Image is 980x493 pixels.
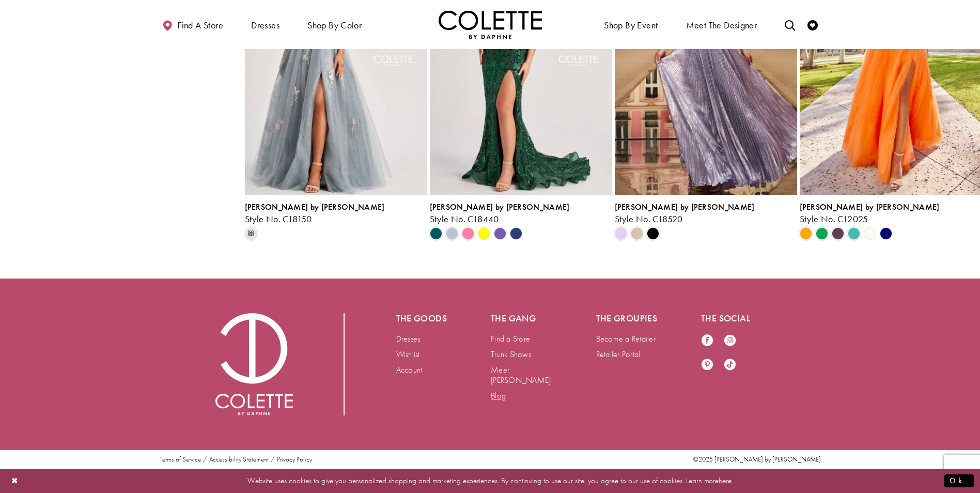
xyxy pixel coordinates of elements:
a: Wishlist [396,349,420,360]
a: here [719,475,732,486]
h5: The social [701,313,765,323]
a: Toggle search [782,10,798,39]
span: Style No. CL8440 [430,213,499,225]
a: Dresses [396,333,421,344]
span: Find a store [177,20,223,30]
span: Dresses [251,20,279,30]
a: Visit Home Page [439,10,542,39]
a: Retailer Portal [596,349,641,360]
a: Visit our Instagram - Opens in new tab [724,334,736,348]
ul: Follow us [696,329,752,377]
i: Turquoise [848,227,860,240]
ul: Post footer menu [155,456,316,463]
div: Colette by Daphne Style No. CL8150 [245,203,427,224]
i: Yellow [478,227,490,240]
i: Orange [800,227,812,240]
a: Account [396,364,423,375]
i: Platinum/Multi [245,227,257,240]
span: Shop By Event [604,20,658,30]
p: Website uses cookies to give you personalized shopping and marketing experiences. By continuing t... [74,474,906,488]
span: Style No. CL8150 [245,213,312,225]
a: Find a Store [491,333,530,344]
span: Style No. CL8520 [615,213,683,225]
span: Shop by color [305,10,364,39]
i: Plum [832,227,844,240]
a: Visit our TikTok - Opens in new tab [724,358,736,372]
span: Shop By Event [601,10,660,39]
span: Shop by color [307,20,362,30]
a: Blog [491,390,506,401]
span: [PERSON_NAME] by [PERSON_NAME] [615,202,755,212]
span: Style No. CL2025 [800,213,868,225]
h5: The goods [396,313,450,323]
a: Visit our Facebook - Opens in new tab [701,334,713,348]
a: Meet [PERSON_NAME] [491,364,551,386]
i: Ice Blue [446,227,458,240]
i: Cotton Candy [462,227,474,240]
i: Black [647,227,659,240]
i: Lilac [615,227,627,240]
div: Colette by Daphne Style No. CL8520 [615,203,797,224]
a: Visit Colette by Daphne Homepage [215,313,293,415]
a: Check Wishlist [805,10,820,39]
i: Violet [494,227,506,240]
button: Close Dialog [6,472,24,490]
a: Visit our Pinterest - Opens in new tab [701,358,713,372]
i: Gold Dust [631,227,643,240]
img: Colette by Daphne [215,313,293,415]
i: Navy Blue [510,227,522,240]
span: Dresses [248,10,282,39]
h5: The gang [491,313,555,323]
span: Meet the designer [686,20,757,30]
img: Colette by Daphne [439,10,542,39]
span: [PERSON_NAME] by [PERSON_NAME] [430,202,570,212]
a: Terms of Service [160,456,201,463]
div: Colette by Daphne Style No. CL8440 [430,203,612,224]
a: Meet the designer [683,10,760,39]
span: ©2025 [PERSON_NAME] by [PERSON_NAME] [693,455,821,464]
a: Accessibility Statement [209,456,269,463]
span: [PERSON_NAME] by [PERSON_NAME] [245,202,385,212]
i: Sapphire [880,227,892,240]
a: Trunk Shows [491,349,531,360]
i: Emerald [816,227,828,240]
span: [PERSON_NAME] by [PERSON_NAME] [800,202,940,212]
a: Privacy Policy [277,456,312,463]
h5: The groupies [596,313,660,323]
i: Spruce [430,227,442,240]
i: Diamond White [864,227,876,240]
a: Find a store [160,10,226,39]
a: Become a Retailer [596,333,656,344]
button: Submit Dialog [944,474,974,487]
